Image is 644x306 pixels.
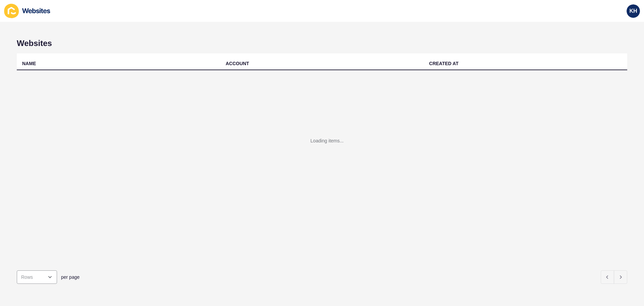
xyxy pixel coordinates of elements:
[22,60,36,67] div: NAME
[17,39,627,48] h1: Websites
[629,8,637,14] span: KH
[17,270,57,284] div: open menu
[311,137,344,144] div: Loading items...
[226,60,249,67] div: ACCOUNT
[61,274,79,280] span: per page
[429,60,459,67] div: CREATED AT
